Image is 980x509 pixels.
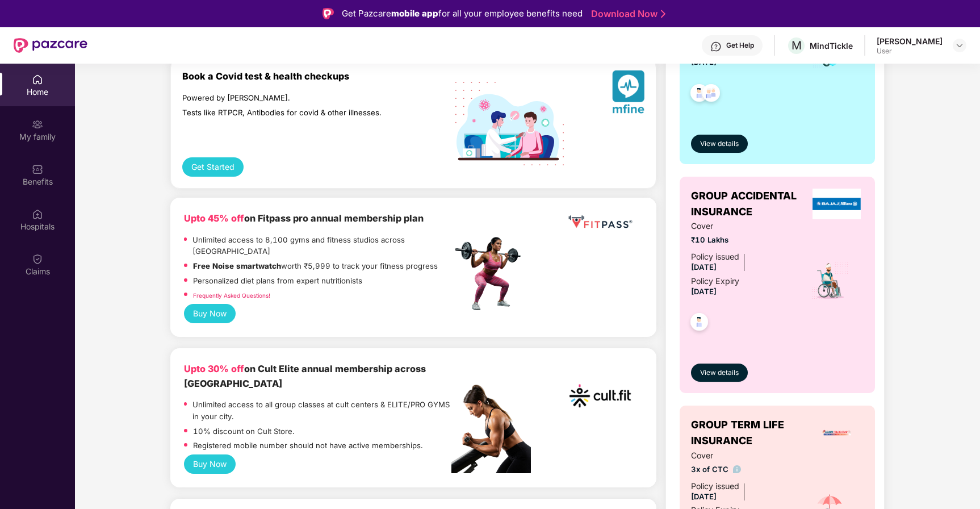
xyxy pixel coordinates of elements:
[192,234,451,257] p: Unlimited access to 8,100 gyms and fitness studios across [GEOGRAPHIC_DATA]
[877,47,943,56] div: User
[691,464,796,475] span: 3x of CTC
[455,82,564,165] img: svg+xml;base64,PHN2ZyB4bWxucz0iaHR0cDovL3d3dy53My5vcmcvMjAwMC9zdmciIHdpZHRoPSIxOTIiIGhlaWdodD0iMT...
[391,8,438,19] strong: mobile app
[691,492,717,501] span: [DATE]
[877,36,943,47] div: [PERSON_NAME]
[955,41,964,50] img: svg+xml;base64,PHN2ZyBpZD0iRHJvcGRvd24tMzJ4MzIiIHhtbG5zPSJodHRwOi8vd3d3LnczLm9yZy8yMDAwL3N2ZyIgd2...
[184,363,426,389] b: on Cult Elite annual membership across [GEOGRAPHIC_DATA]
[691,287,717,296] span: [DATE]
[193,292,270,299] a: Frequently Asked Questions!
[691,234,796,246] span: ₹10 Lakhs
[32,253,43,265] img: svg+xml;base64,PHN2ZyBpZD0iQ2xhaW0iIHhtbG5zPSJodHRwOi8vd3d3LnczLm9yZy8yMDAwL3N2ZyIgd2lkdGg9IjIwIi...
[566,362,634,430] img: cult.png
[813,189,861,219] img: insurerLogo
[691,188,810,220] span: GROUP ACCIDENTAL INSURANCE
[691,251,739,263] div: Policy issued
[691,262,717,272] span: [DATE]
[691,449,796,462] span: Cover
[184,212,244,224] b: Upto 45% off
[822,418,852,448] img: insurerLogo
[685,81,713,109] img: svg+xml;base64,PHN2ZyB4bWxucz0iaHR0cDovL3d3dy53My5vcmcvMjAwMC9zdmciIHdpZHRoPSI0OC45NDMiIGhlaWdodD...
[691,220,796,232] span: Cover
[184,454,236,474] button: Buy Now
[323,8,334,19] img: Logo
[451,234,531,314] img: fpp.png
[193,260,438,272] p: worth ₹5,999 to track your fitness progress
[32,119,43,130] img: svg+xml;base64,PHN2ZyB3aWR0aD0iMjAiIGhlaWdodD0iMjAiIHZpZXdCb3g9IjAgMCAyMCAyMCIgZmlsbD0ibm9uZSIgeG...
[685,310,713,337] img: svg+xml;base64,PHN2ZyB4bWxucz0iaHR0cDovL3d3dy53My5vcmcvMjAwMC9zdmciIHdpZHRoPSI0OC45NDMiIGhlaWdodD...
[700,139,739,149] span: View details
[661,8,665,20] img: Stroke
[710,41,722,52] img: svg+xml;base64,PHN2ZyBpZD0iSGVscC0zMngzMiIgeG1sbnM9Imh0dHA6Ly93d3cudzMub3JnLzIwMDAvc3ZnIiB3aWR0aD...
[726,41,754,50] div: Get Help
[14,38,87,53] img: New Pazcare Logo
[451,385,531,473] img: pc2.png
[691,480,739,493] div: Policy issued
[32,164,43,175] img: svg+xml;base64,PHN2ZyBpZD0iQmVuZWZpdHMiIHhtbG5zPSJodHRwOi8vd3d3LnczLm9yZy8yMDAwL3N2ZyIgd2lkdGg9Ij...
[32,208,43,220] img: svg+xml;base64,PHN2ZyBpZD0iSG9zcGl0YWxzIiB4bWxucz0iaHR0cDovL3d3dy53My5vcmcvMjAwMC9zdmciIHdpZHRoPS...
[342,7,583,20] div: Get Pazcare for all your employee benefits need
[193,425,295,437] p: 10% discount on Cult Store.
[691,364,748,382] button: View details
[182,108,403,118] div: Tests like RTPCR, Antibodies for covid & other illnesses.
[700,368,739,378] span: View details
[193,261,281,270] strong: Free Noise smartwatch
[612,70,644,118] img: svg+xml;base64,PHN2ZyB4bWxucz0iaHR0cDovL3d3dy53My5vcmcvMjAwMC9zdmciIHhtbG5zOnhsaW5rPSJodHRwOi8vd3...
[697,81,725,109] img: svg+xml;base64,PHN2ZyB4bWxucz0iaHR0cDovL3d3dy53My5vcmcvMjAwMC9zdmciIHdpZHRoPSI0OC45NDMiIGhlaWdodD...
[193,440,423,452] p: Registered mobile number should not have active memberships.
[791,39,802,52] span: M
[691,275,739,287] div: Policy Expiry
[566,211,634,232] img: fppp.png
[32,74,43,85] img: svg+xml;base64,PHN2ZyBpZD0iSG9tZSIgeG1sbnM9Imh0dHA6Ly93d3cudzMub3JnLzIwMDAvc3ZnIiB3aWR0aD0iMjAiIG...
[733,465,742,474] img: info
[182,70,452,82] div: Book a Covid test & health checkups
[182,93,403,103] div: Powered by [PERSON_NAME].
[184,363,244,374] b: Upto 30% off
[182,157,244,177] button: Get Started
[691,417,811,449] span: GROUP TERM LIFE INSURANCE
[184,212,424,224] b: on Fitpass pro annual membership plan
[184,304,236,323] button: Buy Now
[192,399,451,422] p: Unlimited access to all group classes at cult centers & ELITE/PRO GYMS in your city.
[810,261,849,301] img: icon
[810,40,853,51] div: MindTickle
[193,275,362,287] p: Personalized diet plans from expert nutritionists
[591,8,662,20] a: Download Now
[691,135,748,153] button: View details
